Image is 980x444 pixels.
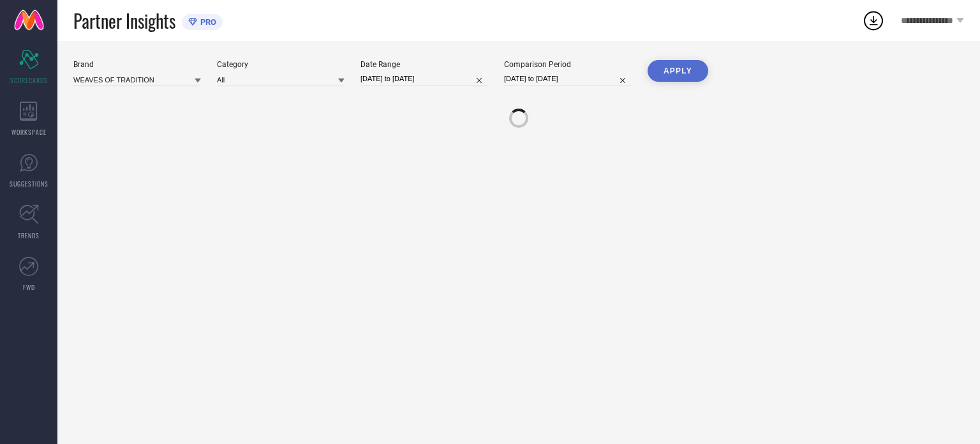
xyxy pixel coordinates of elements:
[648,60,708,82] button: APPLY
[862,9,885,32] div: Open download list
[504,60,632,69] div: Comparison Period
[23,282,35,292] span: FWD
[197,17,216,27] span: PRO
[73,8,175,34] span: Partner Insights
[10,75,48,85] span: SCORECARDS
[73,60,201,69] div: Brand
[504,72,632,86] input: Select comparison period
[360,72,488,86] input: Select date range
[11,127,47,137] span: WORKSPACE
[360,60,488,69] div: Date Range
[18,231,40,240] span: TRENDS
[217,60,345,69] div: Category
[10,179,48,188] span: SUGGESTIONS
